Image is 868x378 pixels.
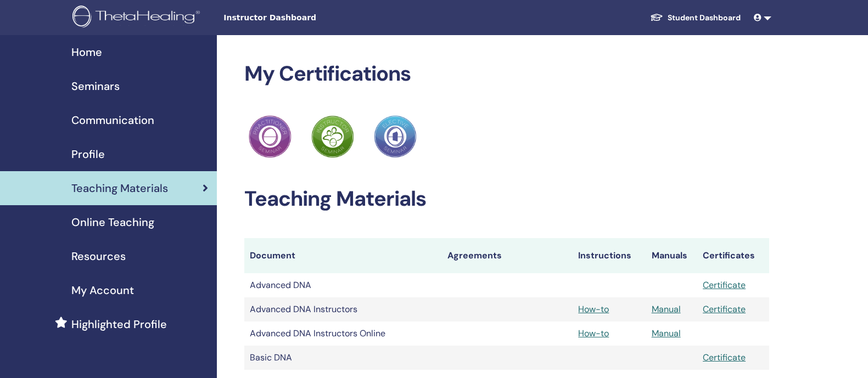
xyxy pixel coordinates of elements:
[652,303,681,315] a: Manual
[578,328,609,339] a: How-to
[72,5,204,30] img: logo.png
[244,61,769,87] h2: My Certifications
[71,180,168,196] span: Teaching Materials
[244,346,442,370] td: Basic DNA
[71,282,134,298] span: My Account
[311,115,354,158] img: Practitioner
[646,238,697,273] th: Manuals
[703,303,746,315] a: Certificate
[71,44,102,60] span: Home
[71,316,167,332] span: Highlighted Profile
[703,279,746,291] a: Certificate
[244,273,442,297] td: Advanced DNA
[244,238,442,273] th: Document
[578,303,609,315] a: How-to
[641,8,749,28] a: Student Dashboard
[223,12,388,24] span: Instructor Dashboard
[697,238,769,273] th: Certificates
[71,214,154,230] span: Online Teaching
[244,321,442,346] td: Advanced DNA Instructors Online
[249,115,292,158] img: Practitioner
[244,297,442,321] td: Advanced DNA Instructors
[703,352,746,363] a: Certificate
[650,13,663,22] img: graduation-cap-white.svg
[652,328,681,339] a: Manual
[71,78,120,94] span: Seminars
[374,115,417,158] img: Practitioner
[71,248,126,264] span: Resources
[442,238,573,273] th: Agreements
[71,146,105,162] span: Profile
[71,112,154,128] span: Communication
[244,187,769,212] h2: Teaching Materials
[573,238,646,273] th: Instructions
